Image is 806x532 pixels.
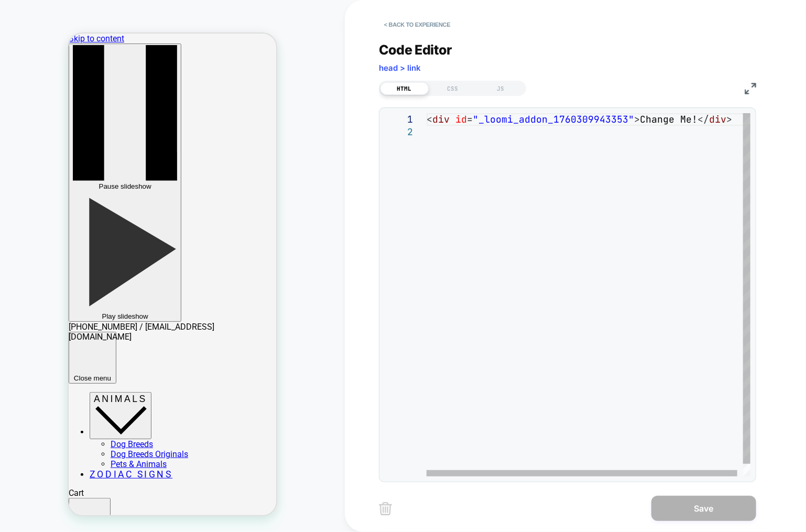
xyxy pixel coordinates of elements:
[30,149,83,157] span: Pause slideshow
[385,126,413,138] div: 2
[42,416,119,426] a: Dog Breeds Originals
[427,113,432,125] span: <
[34,279,80,287] span: Play slideshow
[726,113,732,125] span: >
[5,341,42,349] span: Close menu
[385,113,413,126] div: 1
[432,113,450,125] span: div
[42,406,84,416] a: Dog Breeds
[698,113,709,125] span: </
[379,16,455,33] button: < Back to experience
[21,359,83,406] button: Animals
[634,113,640,125] span: >
[25,360,79,371] span: Animals
[640,113,698,125] span: Change Me!
[477,82,525,95] div: JS
[42,426,98,436] a: Pets & Animals
[379,63,421,73] span: head > link
[429,82,477,95] div: CSS
[473,113,634,125] span: "_loomi_addon_1760309943353"
[745,83,756,94] img: fullscreen
[380,82,429,95] div: HTML
[651,496,756,521] button: Save
[467,113,473,125] span: =
[709,113,726,125] span: div
[379,502,392,515] img: delete
[379,42,452,58] span: Code Editor
[21,436,104,446] a: Zodiac Signs
[455,113,467,125] span: id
